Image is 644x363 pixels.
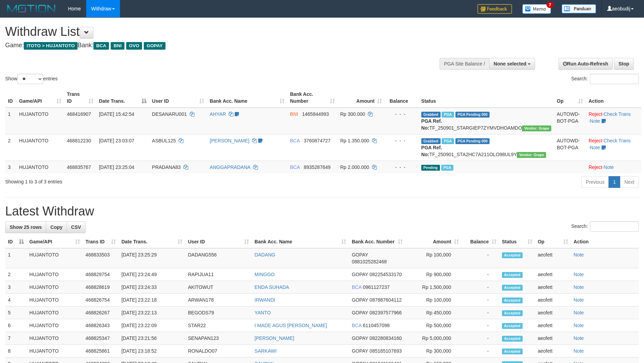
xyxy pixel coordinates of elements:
div: - - - [388,137,415,144]
span: None selected [494,61,526,67]
input: Search: [590,221,639,232]
td: HUJANTOTO [16,108,64,134]
td: ARWAN178 [185,294,252,306]
a: I MADE AGUS [PERSON_NAME] [254,323,327,328]
span: Marked by aeofett [441,165,453,171]
td: 1 [5,248,27,268]
th: Status [419,88,554,108]
label: Show entries [5,74,58,84]
td: [DATE] 23:21:56 [119,332,185,345]
td: aeofett [535,268,571,281]
span: Copy 082280834160 to clipboard [370,335,402,341]
th: Action [571,235,639,248]
h4: Game: Bank: [5,42,422,49]
span: GOPAY [352,348,368,354]
a: Previous [581,176,609,188]
td: - [462,345,499,357]
td: aeofett [535,281,571,294]
span: GOPAY [352,272,368,277]
td: TF_250901_STARGIEP7ZYMVDHOAMDO [419,108,554,134]
a: MINGGO [254,272,274,277]
td: - [462,294,499,306]
th: Game/API: activate to sort column ascending [27,235,83,248]
th: Date Trans.: activate to sort column descending [96,88,149,108]
a: Note [574,348,584,354]
span: 468416907 [67,111,91,117]
td: [DATE] 23:25:29 [119,248,185,268]
img: MOTION_logo.png [5,3,58,14]
td: Rp 1,500,000 [405,281,462,294]
span: Rp 2.000.000 [340,164,369,170]
a: Reject [588,138,602,143]
a: Note [574,323,584,328]
td: 5 [5,306,27,319]
a: ENDA SUHADA [254,284,289,290]
div: - - - [388,164,415,171]
th: Action [586,88,641,108]
a: AHYAR [210,111,226,117]
img: panduan.png [562,4,596,13]
a: Reject [588,111,602,117]
td: - [462,332,499,345]
span: [DATE] 15:42:54 [99,111,134,117]
td: - [462,281,499,294]
td: Rp 5,000,000 [405,332,462,345]
span: Pending [421,165,440,171]
td: · · [586,108,641,134]
b: PGA Ref. No: [421,145,442,157]
span: GOPAY [352,335,368,341]
span: Copy 0961127237 to clipboard [363,284,390,290]
td: BEGODS79 [185,306,252,319]
td: HUJANTOTO [27,294,83,306]
th: Bank Acc. Number: activate to sort column ascending [349,235,405,248]
span: Copy 3760874727 to clipboard [304,138,331,143]
span: Accepted [502,285,523,291]
span: 7 [546,2,554,8]
th: Op: activate to sort column ascending [535,235,571,248]
td: 468825347 [83,332,119,345]
span: PGA Pending [455,112,490,118]
a: YANTO [254,310,271,315]
td: HUJANTOTO [27,332,83,345]
span: Accepted [502,272,523,278]
td: 2 [5,134,16,161]
td: [DATE] 23:22:13 [119,306,185,319]
a: Copy [46,221,67,233]
span: BCA [352,284,361,290]
a: Reject [588,164,602,170]
td: [DATE] 23:22:09 [119,319,185,332]
a: [PERSON_NAME] [210,138,249,143]
td: [DATE] 23:22:18 [119,294,185,306]
a: CSV [67,221,85,233]
td: 1 [5,108,16,134]
a: Show 25 rows [5,221,46,233]
span: BCA [290,138,300,143]
td: 3 [5,281,27,294]
th: Date Trans.: activate to sort column ascending [119,235,185,248]
span: Marked by aeofett [442,138,454,144]
td: STAR22 [185,319,252,332]
td: 468829754 [83,268,119,281]
td: · · [586,134,641,161]
input: Search: [590,74,639,84]
span: Vendor URL: https://settle31.1velocity.biz [517,152,546,158]
h1: Withdraw List [5,25,422,39]
td: HUJANTOTO [27,281,83,294]
td: RONALDO07 [185,345,252,357]
td: 4 [5,294,27,306]
span: GOPAY [144,42,165,50]
td: 468826343 [83,319,119,332]
td: aeofett [535,319,571,332]
a: Note [574,310,584,315]
span: PGA Pending [455,138,490,144]
select: Showentries [17,74,43,84]
td: AUTOWD-BOT-PGA [554,108,586,134]
a: Stop [614,58,634,70]
span: [DATE] 23:25:04 [99,164,134,170]
a: Note [604,164,614,170]
span: Marked by aeorizki [442,112,454,118]
a: 1 [608,176,620,188]
td: HUJANTOTO [16,161,64,173]
th: Amount: activate to sort column ascending [338,88,385,108]
span: OVO [126,42,142,50]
